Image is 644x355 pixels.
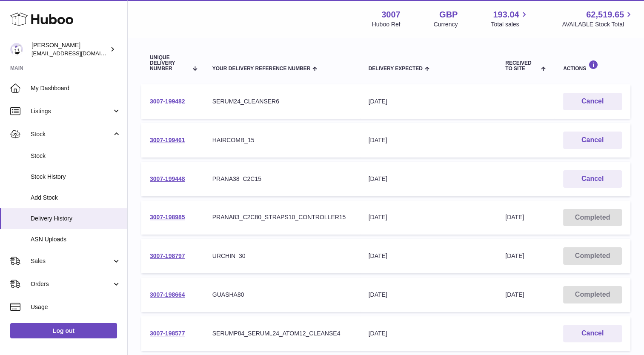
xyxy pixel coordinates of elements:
[369,329,489,338] div: [DATE]
[505,252,524,259] span: [DATE]
[505,214,524,220] span: [DATE]
[369,66,423,72] span: Delivery Expected
[150,252,185,259] a: 3007-198797
[31,303,121,311] span: Usage
[31,280,112,288] span: Orders
[212,213,352,221] div: PRANA83_C2C80_STRAPS10_CONTROLLER15
[369,136,489,144] div: [DATE]
[150,214,185,220] a: 3007-198985
[381,9,401,20] strong: 3007
[31,107,112,115] span: Listings
[150,330,185,337] a: 3007-198577
[150,137,185,143] a: 3007-199461
[563,60,622,72] div: Actions
[562,9,634,29] a: 62,519.65 AVAILABLE Stock Total
[150,55,188,72] span: Unique Delivery Number
[369,175,489,183] div: [DATE]
[563,325,622,342] button: Cancel
[150,175,185,182] a: 3007-199448
[31,257,112,265] span: Sales
[562,20,634,29] span: AVAILABLE Stock Total
[10,43,23,56] img: bevmay@maysama.com
[212,252,352,260] div: URCHIN_30
[439,9,458,20] strong: GBP
[10,323,117,338] a: Log out
[31,194,121,202] span: Add Stock
[369,213,489,221] div: [DATE]
[31,50,125,57] span: [EMAIL_ADDRESS][DOMAIN_NAME]
[31,130,112,138] span: Stock
[212,175,352,183] div: PRANA38_C2C15
[372,20,401,29] div: Huboo Ref
[212,97,352,106] div: SERUM24_CLEANSER6
[369,97,489,106] div: [DATE]
[505,60,539,72] span: Received to Site
[434,20,458,29] div: Currency
[491,20,529,29] span: Total sales
[31,152,121,160] span: Stock
[212,136,352,144] div: HAIRCOMB_15
[586,9,624,20] span: 62,519.65
[369,252,489,260] div: [DATE]
[31,173,121,181] span: Stock History
[369,291,489,299] div: [DATE]
[563,132,622,149] button: Cancel
[491,9,529,29] a: 193.04 Total sales
[31,235,121,243] span: ASN Uploads
[212,66,311,72] span: Your Delivery Reference Number
[493,9,519,20] span: 193.04
[505,291,524,298] span: [DATE]
[31,215,121,223] span: Delivery History
[563,170,622,188] button: Cancel
[563,93,622,110] button: Cancel
[212,329,352,338] div: SERUMP84_SERUML24_ATOM12_CLEANSE4
[150,98,185,105] a: 3007-199482
[31,84,121,92] span: My Dashboard
[31,41,108,57] div: [PERSON_NAME]
[150,291,185,298] a: 3007-198664
[212,291,352,299] div: GUASHA80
